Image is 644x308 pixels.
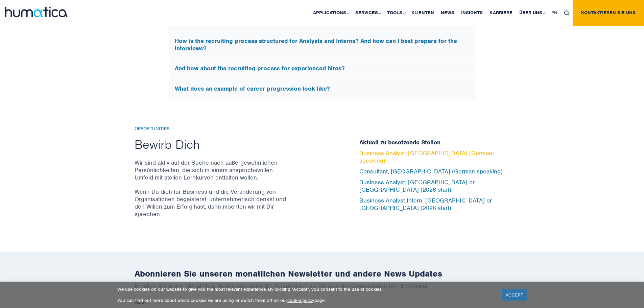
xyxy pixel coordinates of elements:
a: Business Analyst, [GEOGRAPHIC_DATA] (German-speaking) [359,149,494,164]
p: We use cookies on our website to give you the most relevant experience. By clicking “Accept”, you... [117,286,494,292]
h6: Opportunities [135,126,292,132]
p: You can find out more about which cookies we are using or switch them off on our page. [117,298,494,303]
a: ACCEPT [502,289,527,301]
h5: And how about the recruiting process for experienced hires? [175,65,470,72]
p: Wir sind aktiv auf der Suche nach außergewöhnlichen Persönlichkeiten, die sich in einem anspruchs... [135,159,292,181]
h5: How is the recruiting process structured for Analysts and Interns? And how can I best prepare for... [175,38,470,52]
img: search_icon [564,10,569,16]
h5: Aktuell zu besetzende Stellen [359,139,510,146]
h5: What does an example of career progression look like? [175,85,470,93]
a: Business Analyst, [GEOGRAPHIC_DATA] or [GEOGRAPHIC_DATA] (2026 start) [359,179,475,193]
a: Business Analyst Intern, [GEOGRAPHIC_DATA] or [GEOGRAPHIC_DATA] (2026 start) [359,197,492,212]
a: Consultant, [GEOGRAPHIC_DATA] (German-speaking) [359,168,503,175]
img: logo [5,7,68,17]
a: cookie policy [287,298,314,303]
h2: Abonnieren Sie unseren monatlichen Newsletter und andere News Updates [135,268,510,279]
h2: Bewirb Dich [135,137,292,152]
span: EN [551,10,557,16]
p: Wenn Du dich für Business und die Veränderung von Organisationen begeisterst, unternehmerisch den... [135,188,292,218]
